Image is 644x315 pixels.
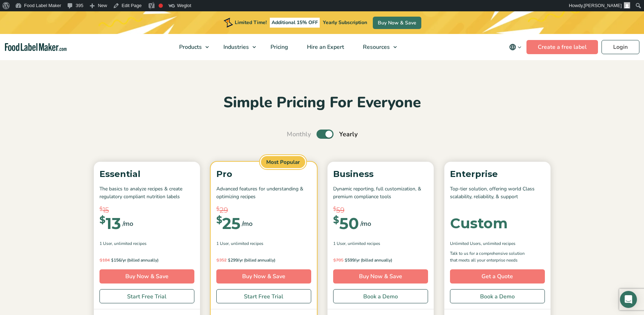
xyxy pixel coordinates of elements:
span: , Unlimited Recipes [229,240,263,247]
span: $ [216,257,219,263]
a: Book a Demo [450,289,545,303]
span: Most Popular [260,155,306,170]
div: 50 [333,216,359,231]
span: $ [333,257,336,263]
p: Advanced features for understanding & optimizing recipes [216,185,311,201]
a: Buy Now & Save [333,269,428,283]
a: Buy Now & Save [99,269,194,283]
span: Yearly Subscription [323,19,367,26]
del: 705 [333,257,343,263]
p: 299/yr (billed annually) [216,257,311,264]
span: 1 User [216,240,229,247]
span: [PERSON_NAME] [584,3,622,8]
p: 156/yr (billed annually) [99,257,194,264]
span: $ [111,257,114,263]
a: Get a Quote [450,269,545,283]
p: Essential [99,167,194,181]
a: Resources [354,34,400,60]
a: Start Free Trial [99,289,194,303]
span: Unlimited Users [450,240,481,247]
span: Yearly [339,130,358,139]
p: Dynamic reporting, full customization, & premium compliance tools [333,185,428,201]
p: Business [333,167,428,181]
span: Pricing [268,43,289,51]
a: Hire an Expert [298,34,352,60]
p: Pro [216,167,311,181]
span: Limited Time! [235,19,267,26]
span: 59 [336,205,344,216]
span: $ [216,205,220,213]
span: 29 [220,205,228,216]
div: Custom [450,216,508,230]
p: Enterprise [450,167,545,181]
p: Talk to us for a comprehensive solution that meets all your enterprise needs [450,250,531,264]
p: Top-tier solution, offering world Class scalability, reliability, & support [450,185,545,201]
a: Start Free Trial [216,289,311,303]
span: 15 [103,205,109,216]
span: , Unlimited Recipes [346,240,380,247]
span: 1 User [99,240,112,247]
p: 599/yr (billed annually) [333,257,428,264]
a: Buy Now & Save [373,17,421,29]
del: 352 [216,257,227,263]
span: $ [216,216,222,225]
span: , Unlimited Recipes [112,240,147,247]
span: Resources [361,43,391,51]
div: 13 [99,216,121,231]
a: Industries [214,34,260,60]
h2: Simple Pricing For Everyone [90,93,554,113]
span: $ [333,205,336,213]
div: Open Intercom Messenger [620,291,637,308]
p: The basics to analyze recipes & create regulatory compliant nutrition labels [99,185,194,201]
span: /mo [122,219,133,229]
del: 184 [99,257,110,263]
a: Buy Now & Save [216,269,311,283]
span: Industries [221,43,250,51]
span: Products [177,43,203,51]
span: 1 User [333,240,346,247]
label: Toggle [317,130,334,139]
span: $ [99,205,103,213]
span: $ [344,257,347,263]
span: , Unlimited Recipes [481,240,515,247]
span: $ [99,216,106,225]
a: Pricing [261,34,296,60]
span: /mo [242,219,252,229]
span: $ [333,216,339,225]
span: Monthly [287,130,311,139]
div: Focus keyphrase not set [159,4,163,8]
span: $ [228,257,230,263]
a: Products [170,34,212,60]
a: Login [602,40,639,54]
span: Hire an Expert [305,43,345,51]
span: Additional 15% OFF [270,18,320,28]
span: $ [99,257,102,263]
span: /mo [360,219,371,229]
a: Book a Demo [333,289,428,303]
div: 25 [216,216,240,231]
a: Create a free label [526,40,598,54]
